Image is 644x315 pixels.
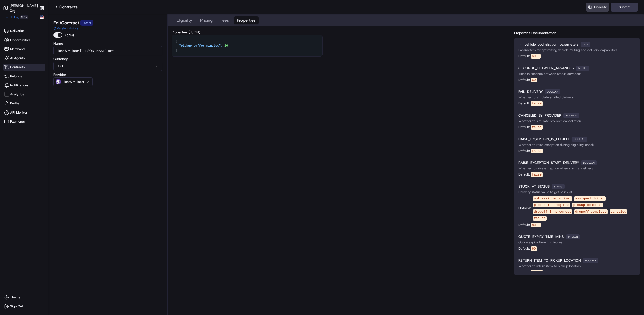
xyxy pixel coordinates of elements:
div: Default: [518,172,543,177]
span: Contracts [10,65,25,69]
div: Default: [518,246,537,251]
div: Default: [518,78,537,82]
label: Provider [53,73,162,76]
a: Contracts [54,4,78,10]
button: Duplicate [586,3,609,12]
a: Notifications [3,82,45,89]
span: boolean [545,89,560,94]
code: false [531,149,543,153]
img: Flag of us [40,15,44,19]
button: Version History [53,26,79,30]
code: pickup_complete [572,203,603,207]
span: boolean [581,160,597,165]
a: AI Agents [3,55,45,62]
span: Profile [10,101,19,106]
button: Sign Out [3,303,45,310]
code: canceled [610,209,627,214]
span: Opportunities [10,38,30,42]
code: null [531,54,541,59]
a: Refunds [3,73,45,80]
img: FleetSimulator.png [56,79,61,84]
div: Latest [80,20,93,26]
code: not_assigned_driver [533,196,572,201]
div: Default: [518,270,543,275]
p: Whether to return item to pickup location [518,264,636,268]
span: boolean [572,137,587,142]
div: Default: [518,223,636,227]
code: dropoff_complete [574,209,608,214]
a: Payments [3,118,45,125]
div: Options: [518,196,636,221]
code: false [531,125,543,130]
div: Default: [518,149,543,153]
span: vehicle_optimization_parameters [525,42,579,47]
label: Properties Documentation [514,30,556,36]
code: dropoff_in_progress [533,209,572,214]
span: Notifications [10,83,28,88]
div: Default: [518,125,543,130]
p: Whether to raise exception when starting delivery [518,166,636,171]
code: failed [533,216,547,221]
code: assigned_driver [574,196,606,201]
span: Merchants [10,47,25,51]
span: AI Agents [10,56,25,60]
span: RAISE_EXCEPTION_IS_ELIGIBLE [518,136,570,142]
label: Name [53,42,162,45]
p: DeliveryStatus value to get stuck at [518,190,636,194]
h1: Edit Contract [53,19,79,26]
button: Eligibility [174,16,195,24]
span: RETURN_ITEM_TO_PICKUP_LOCATION [518,258,581,263]
div: Default: [518,101,543,106]
span: QUOTE_EXPIRY_TIME_MINS [518,234,564,239]
span: Analytics [10,92,24,97]
code: false [531,270,543,275]
label: Active [64,33,74,37]
a: Deliveries [3,27,45,34]
code: null [531,223,541,227]
label: Currency [53,57,162,61]
span: Payments [10,119,25,124]
code: 60 [531,78,537,82]
a: Opportunities [3,37,45,44]
button: Submit [611,3,638,12]
button: FleetSimulator [56,79,84,84]
span: Deliveries [10,29,24,33]
button: Switch Org⌘+J [4,15,28,19]
span: boolean [583,258,598,263]
span: CANCELED_BY_PROVIDER [518,113,561,118]
span: API Monitor [10,110,27,115]
button: Fees [218,16,232,24]
div: Default: [518,54,541,59]
a: API Monitor [3,109,45,116]
label: Properties (JSON) [172,30,323,34]
p: Parameters for optimizing vehicle routing and delivery capabilities [518,48,636,52]
span: Sign Out [10,304,23,309]
button: FleetSimulator [53,77,93,86]
span: integer [576,66,589,71]
span: Refunds [10,74,22,79]
span: FAIL_DELIVERY [518,89,543,94]
span: Switch Org [4,15,19,19]
code: pickup_in_progress [533,203,570,207]
span: integer [566,234,580,239]
span: dict [581,42,590,47]
p: Time in seconds between status advances [518,72,636,76]
p: Whether to raise exception during eligibility check [518,143,636,147]
a: [PERSON_NAME] Org [3,3,38,13]
a: Profile [3,100,45,107]
span: Theme [10,295,20,300]
code: 60 [531,246,537,251]
a: Merchants [3,46,45,53]
a: Contracts [3,64,45,71]
button: Theme [3,294,45,301]
span: boolean [563,113,579,118]
span: SECONDS_BETWEEN_ADVANCES [518,65,574,71]
span: RAISE_EXCEPTION_START_DELIVERY [518,160,579,165]
code: false [531,101,543,106]
p: Quote expiry time in minutes [518,240,636,245]
h1: [PERSON_NAME] Org [10,3,38,13]
code: false [531,172,543,177]
a: Analytics [3,91,45,98]
button: Pricing [197,16,216,24]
